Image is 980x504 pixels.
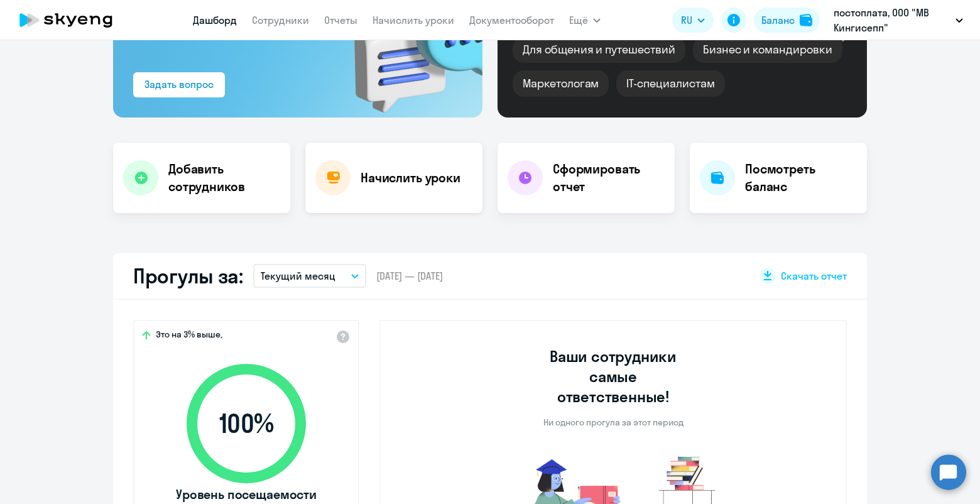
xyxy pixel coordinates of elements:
[693,36,842,63] div: Бизнес и командировки
[174,408,318,439] span: 100 %
[513,70,609,97] div: Маркетологам
[168,160,280,195] h4: Добавить сотрудников
[469,14,554,26] a: Документооборот
[376,269,443,283] span: [DATE] — [DATE]
[834,5,950,35] p: постоплата, ООО "МВ Кингисепп"
[253,264,366,288] button: Текущий месяц
[754,8,820,33] button: Балансbalance
[133,263,243,288] h2: Прогулы за:
[252,14,309,26] a: Сотрудники
[553,160,665,195] h4: Сформировать отчет
[193,14,237,26] a: Дашборд
[261,268,335,283] p: Текущий месяц
[781,269,847,283] span: Скачать отчет
[800,14,812,26] img: balance
[827,5,969,35] button: постоплата, ООО "МВ Кингисепп"
[569,13,588,28] span: Ещё
[533,346,694,407] h3: Ваши сотрудники самые ответственные!
[324,14,357,26] a: Отчеты
[156,329,222,344] span: Это на 3% выше,
[144,77,214,92] div: Задать вопрос
[513,36,685,63] div: Для общения и путешествий
[133,72,225,97] button: Задать вопрос
[681,13,692,28] span: RU
[672,8,714,33] button: RU
[761,13,795,28] div: Баланс
[361,169,460,187] h4: Начислить уроки
[745,160,857,195] h4: Посмотреть баланс
[543,417,683,428] p: Ни одного прогула за этот период
[373,14,454,26] a: Начислить уроки
[616,70,724,97] div: IT-специалистам
[569,8,601,33] button: Ещё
